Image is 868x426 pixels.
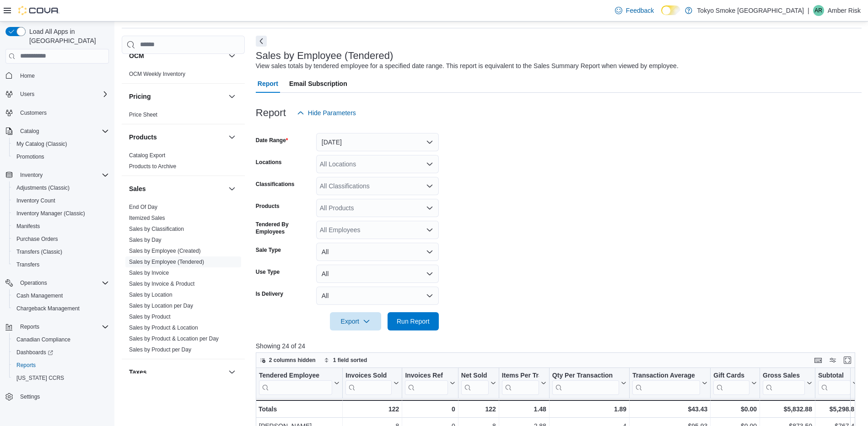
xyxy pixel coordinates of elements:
div: Sales [122,202,245,359]
a: Adjustments (Classic) [13,182,73,193]
span: Transfers [13,259,109,270]
span: Dashboards [16,349,53,356]
a: Dashboards [13,347,57,358]
a: Sales by Invoice [129,270,169,276]
span: End Of Day [129,203,157,211]
div: Items Per Transaction [502,371,539,380]
button: Open list of options [426,182,433,190]
button: Canadian Compliance [9,333,113,346]
span: Transfers (Classic) [16,248,62,256]
a: Purchase Orders [13,234,62,245]
span: My Catalog (Classic) [16,140,67,148]
input: Dark Mode [661,5,680,15]
button: Operations [16,277,51,288]
button: 2 columns hidden [256,355,319,366]
button: Cash Management [9,289,113,302]
span: Dashboards [13,347,109,358]
button: Display options [827,355,838,366]
div: Items Per Transaction [502,371,539,394]
span: Sales by Invoice & Product [129,280,194,288]
span: Manifests [13,221,109,232]
button: Invoices Ref [405,371,455,394]
div: Gross Sales [763,371,805,394]
button: Keyboard shortcuts [813,355,824,366]
a: Sales by Employee (Created) [129,248,201,254]
label: Sale Type [256,246,281,254]
span: Inventory Manager (Classic) [16,210,85,217]
button: OCM [226,50,237,61]
button: Transfers (Classic) [9,245,113,258]
span: Reports [16,362,36,369]
button: Reports [16,321,43,332]
h3: Taxes [129,367,147,377]
div: Net Sold [461,371,489,380]
span: Operations [20,279,47,287]
span: Home [16,70,109,81]
span: Run Report [397,317,430,326]
button: Net Sold [461,371,496,394]
button: Open list of options [426,160,433,168]
a: Catalog Export [129,152,165,159]
div: Invoices Sold [345,371,392,394]
a: Transfers (Classic) [13,246,66,257]
button: Transaction Average [632,371,707,394]
label: Classifications [256,181,295,188]
span: Hide Parameters [308,108,356,117]
button: Taxes [226,367,237,378]
button: Sales [226,183,237,194]
div: Invoices Ref [405,371,447,380]
span: Export [335,312,376,330]
label: Products [256,202,280,210]
span: Catalog [16,126,109,137]
span: Promotions [16,153,44,160]
span: Sales by Employee (Tendered) [129,258,204,266]
a: Sales by Location [129,292,173,298]
a: Inventory Count [13,195,59,206]
h3: Sales [129,184,146,193]
div: Tendered Employee [259,371,332,380]
button: All [316,287,439,305]
button: Inventory [2,169,113,181]
span: Canadian Compliance [13,334,109,345]
span: Sales by Location [129,291,173,298]
span: Sales by Classification [129,225,184,233]
span: Inventory Manager (Classic) [13,208,109,219]
div: Totals [259,404,340,415]
button: Tendered Employee [259,371,340,394]
a: Promotions [13,151,48,162]
label: Tendered By Employees [256,221,313,235]
a: Cash Management [13,290,66,301]
a: Customers [16,107,50,118]
button: Inventory Count [9,194,113,207]
h3: Sales by Employee (Tendered) [256,50,394,61]
button: Sales [129,184,225,193]
a: Sales by Product & Location per Day [129,335,219,342]
button: Qty Per Transaction [552,371,626,394]
div: Subtotal [818,371,851,380]
span: Price Sheet [129,111,157,118]
button: Pricing [226,91,237,102]
button: Inventory Manager (Classic) [9,207,113,220]
div: Qty Per Transaction [552,371,619,394]
a: My Catalog (Classic) [13,138,71,149]
button: All [316,243,439,261]
button: OCM [129,51,225,60]
span: Purchase Orders [16,235,58,243]
a: Itemized Sales [129,215,165,221]
span: Sales by Invoice [129,269,169,277]
span: Inventory Count [13,195,109,206]
div: 1.48 [502,404,546,415]
span: Customers [20,109,47,117]
button: Chargeback Management [9,302,113,315]
p: | [808,5,809,16]
div: OCM [122,69,245,83]
a: Sales by Day [129,237,162,243]
span: Purchase Orders [13,234,109,245]
div: Transaction Average [632,371,700,380]
div: Gross Sales [763,371,805,380]
span: My Catalog (Classic) [13,138,109,149]
p: Amber Risk [828,5,861,16]
div: Invoices Ref [405,371,447,394]
a: Sales by Product per Day [129,346,191,353]
div: 1.89 [552,404,626,415]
